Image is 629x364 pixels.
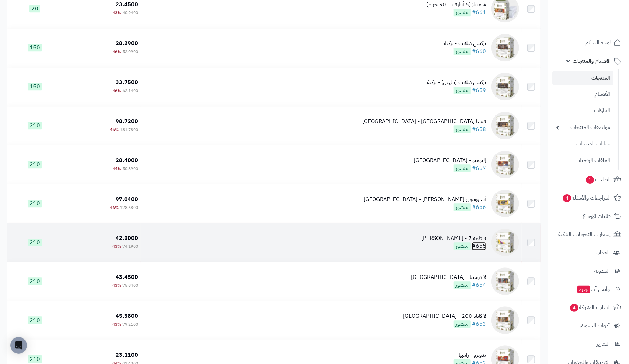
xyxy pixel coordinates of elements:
span: منشور [454,242,471,250]
a: #658 [472,125,486,133]
a: السلات المتروكة4 [552,299,625,316]
span: 43% [112,10,121,16]
span: منشور [454,125,471,133]
span: 150 [28,83,42,90]
a: #653 [472,320,486,328]
a: أدوات التسويق [552,317,625,334]
span: أدوات التسويق [580,321,610,331]
span: 74.1900 [122,243,138,250]
span: منشور [454,164,471,172]
span: منشور [454,87,471,94]
img: أسبرونيون باشن - كولومبيا [491,190,519,217]
span: 210 [28,239,42,246]
a: #660 [472,47,486,55]
a: المدونة [552,263,625,279]
span: المراجعات والأسئلة [562,193,611,203]
span: 210 [28,122,42,129]
span: المدونة [594,266,610,276]
span: 210 [28,161,42,168]
span: 43% [112,321,121,327]
a: وآتس آبجديد [552,281,625,297]
span: 43% [112,243,121,250]
div: إلبومبو - [GEOGRAPHIC_DATA] [414,156,486,164]
span: جديد [577,286,590,293]
span: إشعارات التحويلات البنكية [558,230,611,239]
span: 46% [110,204,119,211]
a: المراجعات والأسئلة4 [552,190,625,206]
img: لا دومينا - كولومبيا [491,267,519,295]
span: 210 [28,277,42,285]
span: 23.1100 [116,351,138,359]
span: لوحة التحكم [585,38,611,48]
span: منشور [454,320,471,328]
div: Open Intercom Messenger [10,337,27,354]
span: 210 [28,316,42,324]
span: منشور [454,48,471,55]
a: طلبات الإرجاع [552,208,625,224]
a: #659 [472,86,486,94]
img: فاطمة 7 - كوستا ريكا [491,229,519,256]
span: 4 [570,304,579,312]
a: الماركات [552,103,613,118]
a: الأقسام [552,87,613,102]
span: 42.5000 [116,234,138,242]
span: منشور [454,281,471,289]
div: أسبرونيون [PERSON_NAME] - [GEOGRAPHIC_DATA] [364,195,486,203]
div: لا كابانا 200 - [GEOGRAPHIC_DATA] [403,312,486,320]
span: منشور [454,9,471,16]
a: الطلبات1 [552,171,625,188]
div: هامبيلا (6 أظرف = 90 جرام) [426,1,486,9]
span: 52.0900 [122,49,138,55]
span: 20 [29,5,40,12]
span: 44% [112,165,121,172]
a: #657 [472,164,486,172]
span: طلبات الإرجاع [583,211,611,221]
a: العملاء [552,244,625,261]
span: 45.3800 [116,312,138,320]
a: #655 [472,242,486,250]
span: 40.9400 [122,10,138,16]
span: 23.4500 [116,0,138,9]
span: 150 [28,44,42,51]
span: العملاء [596,248,610,257]
span: وآتس آب [577,284,610,294]
img: إلبومبو - كولومبيا [491,151,519,178]
div: قيشا [GEOGRAPHIC_DATA] - [GEOGRAPHIC_DATA] [362,118,486,125]
div: فاطمة 7 - [PERSON_NAME] [421,234,486,242]
span: 181.7800 [120,127,138,133]
span: 97.0400 [116,195,138,203]
span: 43.4500 [116,273,138,281]
img: logo-2.png [582,5,622,20]
a: خيارات المنتجات [552,136,613,151]
span: 46% [110,127,119,133]
span: 210 [28,355,42,363]
a: المنتجات [552,71,613,85]
span: 79.2100 [122,321,138,327]
a: إشعارات التحويلات البنكية [552,226,625,243]
a: #656 [472,203,486,211]
span: 178.6800 [120,204,138,211]
span: الطلبات [585,175,611,184]
a: #661 [472,8,486,17]
span: منشور [454,203,471,211]
span: 46% [112,49,121,55]
div: تركيش ديلايت (بالهيل) - تركية [427,79,486,87]
span: التقارير [597,339,610,349]
img: تركيش ديلايت - تركية [491,34,519,61]
img: قيشا كولومبيا - كولومبيا [491,112,519,139]
span: 33.7500 [116,78,138,87]
span: 4 [562,194,571,202]
img: تركيش ديلايت (بالهيل) - تركية [491,73,519,100]
span: السلات المتروكة [569,303,611,312]
a: الملفات الرقمية [552,153,613,168]
span: 43% [112,282,121,289]
span: 50.8900 [122,165,138,172]
span: 1 [586,176,594,184]
div: تركيش ديلايت - تركية [444,40,486,48]
span: 98.7200 [116,117,138,125]
span: 210 [28,200,42,207]
a: التقارير [552,336,625,352]
span: 46% [112,88,121,94]
div: ندونزو - زامبيا [454,351,486,359]
span: 28.4000 [116,156,138,164]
